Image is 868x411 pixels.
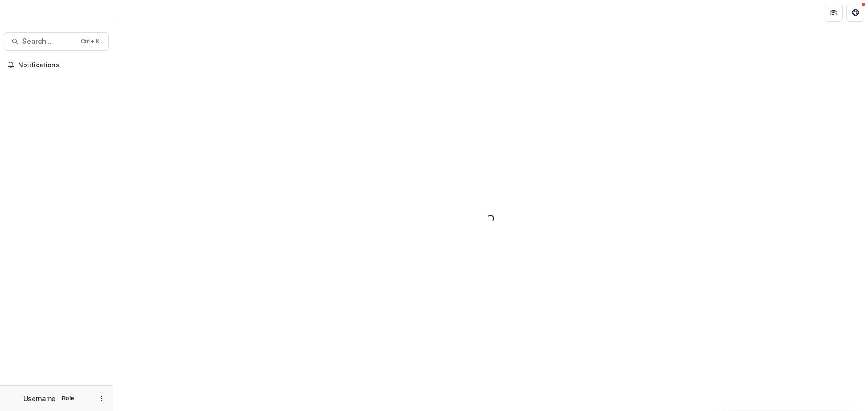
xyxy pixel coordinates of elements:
p: Role [59,394,77,402]
button: Search... [4,32,109,51]
button: Partners [825,4,843,22]
span: Notifications [18,61,105,69]
button: Get Help [846,4,864,22]
div: Ctrl + K [79,37,101,46]
span: Search... [22,37,75,46]
button: More [96,393,107,404]
p: Username [24,394,56,403]
button: Notifications [4,58,109,72]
